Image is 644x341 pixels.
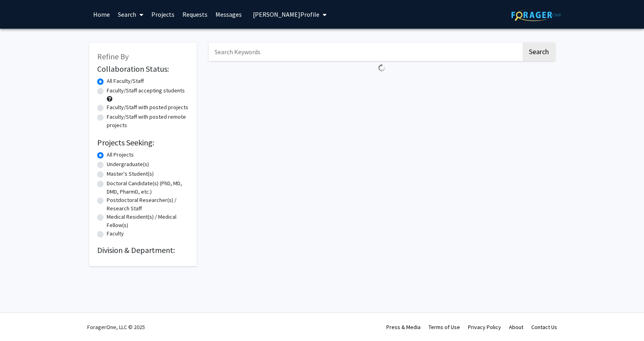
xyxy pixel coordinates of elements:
[209,75,555,93] nav: Page navigation
[253,10,319,18] span: [PERSON_NAME] Profile
[97,245,189,255] h2: Division & Department:
[209,43,521,61] input: Search Keywords
[531,323,557,331] a: Contact Us
[107,160,149,169] label: Undergraduate(s)
[107,113,189,129] label: Faculty/Staff with posted remote projects
[107,229,124,238] label: Faculty
[107,179,189,196] label: Doctoral Candidate(s) (PhD, MD, DMD, PharmD, etc.)
[107,103,188,112] label: Faculty/Staff with posted projects
[107,151,134,159] label: All Projects
[178,0,211,28] a: Requests
[523,43,555,61] button: Search
[511,9,561,21] img: ForagerOne Logo
[97,64,189,74] h2: Collaboration Status:
[107,213,189,229] label: Medical Resident(s) / Medical Fellow(s)
[375,61,389,75] img: Loading
[107,86,185,95] label: Faculty/Staff accepting students
[87,313,145,341] div: ForagerOne, LLC © 2025
[386,323,421,331] a: Press & Media
[97,51,129,61] span: Refine By
[610,305,638,335] iframe: Chat
[107,77,144,85] label: All Faculty/Staff
[429,323,460,331] a: Terms of Use
[211,0,246,28] a: Messages
[97,138,189,147] h2: Projects Seeking:
[147,0,178,28] a: Projects
[468,323,501,331] a: Privacy Policy
[114,0,147,28] a: Search
[107,196,189,213] label: Postdoctoral Researcher(s) / Research Staff
[509,323,523,331] a: About
[89,0,114,28] a: Home
[107,170,154,178] label: Master's Student(s)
